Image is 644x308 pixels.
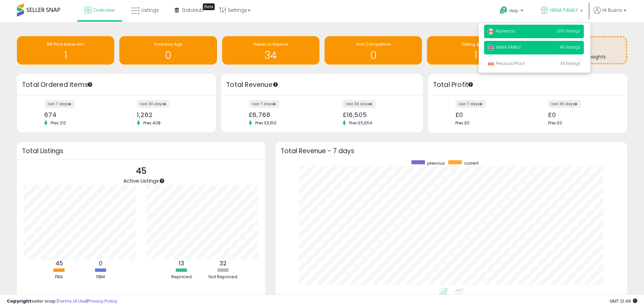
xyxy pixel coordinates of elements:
[343,111,411,118] div: £16,505
[487,44,521,50] span: HBNA FAMILY
[161,274,202,280] div: Repriced
[17,36,114,65] a: BB Price Below Min 1
[548,100,581,108] label: last 30 days
[487,28,494,35] img: canada.png
[20,50,111,61] h1: 1
[88,298,117,304] a: Privacy Policy
[328,50,419,61] h1: 0
[47,120,69,126] span: Prev: 212
[7,298,31,304] strong: Copyright
[427,36,524,65] a: Selling @ Max 1
[594,7,626,22] a: Hi Busra
[249,100,279,108] label: last 7 days
[548,120,562,126] span: Prev: £0
[487,61,494,67] img: canada.png
[464,160,479,166] span: current
[325,36,422,65] a: Non Competitive 0
[55,259,63,267] b: 45
[58,298,87,304] a: Terms of Use
[179,259,184,267] b: 13
[182,7,204,14] span: DataHub
[499,6,508,15] i: Get Help
[225,50,316,61] h1: 34
[226,80,418,90] h3: Total Revenue
[487,28,515,34] span: Alphecca
[87,81,93,88] div: Tooltip anchor
[487,61,525,66] span: Precious Proof
[137,111,204,118] div: 1,262
[154,41,182,47] span: Inventory Age
[430,50,521,61] h1: 1
[203,3,215,10] div: Tooltip anchor
[140,120,164,126] span: Prev: 408
[610,298,637,304] span: 2025-10-9 21:49 GMT
[494,1,530,22] a: Help
[7,298,117,305] div: seller snap | |
[22,148,260,153] h3: Total Listings
[602,7,622,14] span: Hi Busra
[219,259,226,267] b: 32
[427,160,445,166] span: previous
[141,7,159,14] span: Listings
[557,28,580,34] span: 200 listings
[22,80,211,90] h3: Total Ordered Items
[252,120,280,126] span: Prev: £3,150
[455,120,470,126] span: Prev: £0
[44,111,112,118] div: 674
[548,111,615,118] div: £0
[93,7,115,14] span: Overview
[123,177,159,184] span: Active Listings
[509,8,519,14] span: Help
[455,111,523,118] div: £0
[249,111,317,118] div: £6,768
[80,274,121,280] div: FBM
[468,81,474,88] div: Tooltip anchor
[272,81,279,88] div: Tooltip anchor
[123,50,213,61] h1: 0
[461,41,490,47] span: Selling @ Max
[560,61,580,66] span: 33 listings
[346,120,376,126] span: Prev: £5,654
[99,259,102,267] b: 0
[159,178,165,184] div: Tooltip anchor
[487,44,494,51] img: uk.png
[39,274,79,280] div: FBA
[559,44,580,50] span: 45 listings
[44,100,75,108] label: last 7 days
[47,41,84,47] span: BB Price Below Min
[137,100,170,108] label: last 30 days
[455,100,486,108] label: last 7 days
[550,7,578,14] span: HBNA FAMILY
[222,36,319,65] a: Needs to Reprice 34
[433,80,622,90] h3: Total Profit
[123,165,159,177] p: 45
[356,41,390,47] span: Non Competitive
[281,148,622,153] h3: Total Revenue - 7 days
[254,41,288,47] span: Needs to Reprice
[343,100,376,108] label: last 30 days
[203,274,243,280] div: Not Repriced
[119,36,217,65] a: Inventory Age 0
